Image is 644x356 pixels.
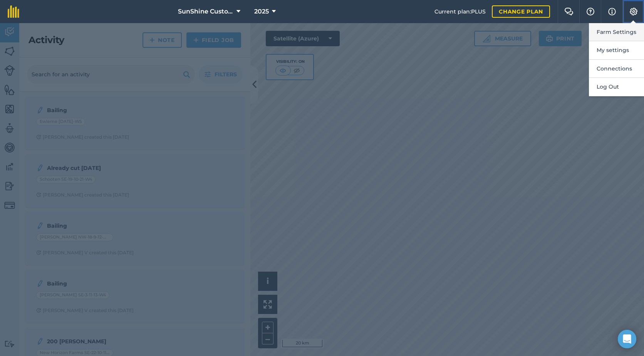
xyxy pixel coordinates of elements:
[589,78,644,96] button: Log Out
[629,8,638,15] img: A cog icon
[8,5,19,18] img: fieldmargin Logo
[589,41,644,59] button: My settings
[564,8,574,15] img: Two speech bubbles overlapping with the left bubble in the forefront
[618,330,636,348] div: Open Intercom Messenger
[589,60,644,78] button: Connections
[254,7,269,16] span: 2025
[608,7,616,16] img: svg+xml;base64,PHN2ZyB4bWxucz0iaHR0cDovL3d3dy53My5vcmcvMjAwMC9zdmciIHdpZHRoPSIxNyIgaGVpZ2h0PSIxNy...
[586,8,595,15] img: A question mark icon
[178,7,233,16] span: SunShine Custom Farming LTD.
[434,7,486,16] span: Current plan : PLUS
[492,5,550,18] a: Change plan
[589,23,644,41] button: Farm Settings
